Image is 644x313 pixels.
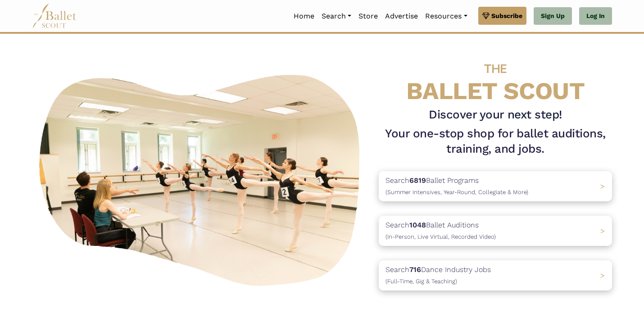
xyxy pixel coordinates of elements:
[491,11,522,21] span: Subscribe
[385,233,496,240] span: (In-Person, Live Virtual, Recorded Video)
[409,176,426,185] b: 6819
[385,219,496,242] p: Search Ballet Auditions
[385,189,528,195] span: (Summer Intensives, Year-Round, Collegiate & More)
[318,7,355,26] a: Search
[290,7,318,26] a: Home
[385,175,528,198] p: Search Ballet Programs
[355,7,381,26] a: Store
[484,61,507,76] span: THE
[385,278,457,285] span: (Full-Time, Gig & Teaching)
[600,182,605,191] span: >
[600,227,605,235] span: >
[534,7,572,25] a: Sign Up
[422,7,471,26] a: Resources
[379,260,612,290] a: Search716Dance Industry Jobs(Full-Time, Gig & Teaching) >
[381,7,422,26] a: Advertise
[379,52,612,104] h4: BALLET SCOUT
[379,216,612,246] a: Search1048Ballet Auditions(In-Person, Live Virtual, Recorded Video) >
[482,11,490,21] img: gem.svg
[379,107,612,122] h3: Discover your next step!
[409,221,426,229] b: 1048
[579,7,612,25] a: Log In
[409,265,421,274] b: 716
[478,7,526,25] a: Subscribe
[379,171,612,201] a: Search6819Ballet Programs(Summer Intensives, Year-Round, Collegiate & More)>
[600,271,605,280] span: >
[385,264,491,287] p: Search Dance Industry Jobs
[32,65,372,291] img: A group of ballerinas talking to each other in a ballet studio
[379,126,612,157] h1: Your one-stop shop for ballet auditions, training, and jobs.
